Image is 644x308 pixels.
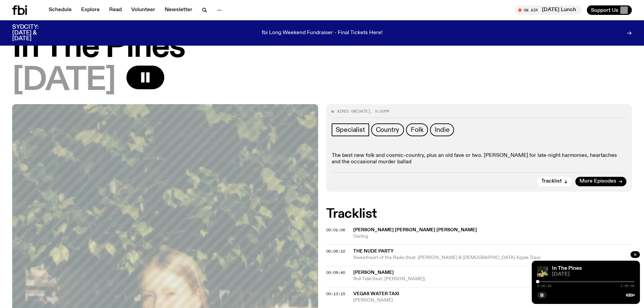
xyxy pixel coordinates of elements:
a: Newsletter [161,5,196,15]
span: [DATE] [356,109,370,114]
a: Volunteer [127,5,159,15]
span: Tracklist [541,179,562,184]
span: Indie [435,126,449,134]
span: 0:00:34 [537,284,551,288]
span: [PERSON_NAME] [353,297,632,304]
span: [PERSON_NAME] [PERSON_NAME] [PERSON_NAME] [353,228,477,232]
h1: In The Pines [12,32,632,63]
span: [DATE] [552,272,635,277]
a: Read [105,5,126,15]
button: 00:09:40 [326,271,345,275]
a: Indie [430,123,454,136]
button: 00:06:10 [326,250,345,253]
span: , 9:00pm [370,109,389,114]
button: 00:13:15 [326,292,345,296]
button: 00:01:06 [326,228,345,232]
p: fbi Long Weekend Fundraiser - Final Tickets Here! [262,30,383,36]
span: Support Us [591,7,618,13]
a: Specialist [332,123,369,136]
a: Folk [406,123,428,136]
span: 00:06:10 [326,248,345,254]
span: Folk [411,126,423,134]
span: Roll Tide (feat. [PERSON_NAME]) [353,276,632,282]
span: [PERSON_NAME] [353,270,394,275]
a: Schedule [45,5,76,15]
span: 00:01:06 [326,227,345,233]
a: In The Pines [552,266,582,271]
span: More Episodes [579,179,616,184]
p: The best new folk and cosmic-country, plus an old fave or two. [PERSON_NAME] for late-night harmo... [332,152,627,165]
span: Sweetheart of the Radio (feat. [PERSON_NAME] & [DEMOGRAPHIC_DATA] Apple Tree) [353,255,632,261]
span: Darling [353,233,632,240]
button: Support Us [587,5,632,15]
button: On Air[DATE] Lunch [515,5,581,15]
a: Country [371,123,404,136]
a: Explore [77,5,104,15]
h2: Tracklist [326,208,632,220]
span: vegas water taxi [353,291,399,296]
button: Tracklist [537,177,572,186]
a: More Episodes [575,177,626,186]
span: Specialist [336,126,365,134]
span: 00:09:40 [326,270,345,275]
span: 1:59:58 [620,284,635,288]
span: Country [376,126,400,134]
span: The Nude Party [353,249,393,254]
span: Aired on [337,109,356,114]
h3: SYDCITY: [DATE] & [DATE] [12,24,55,42]
span: 00:13:15 [326,291,345,297]
span: [DATE] [12,66,116,96]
